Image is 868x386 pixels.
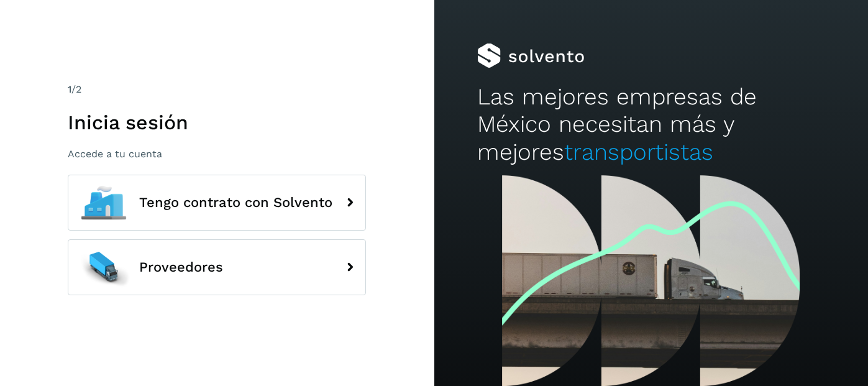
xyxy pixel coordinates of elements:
[564,139,713,165] span: transportistas
[139,260,223,275] span: Proveedores
[477,83,825,166] h2: Las mejores empresas de México necesitan más y mejores
[68,83,71,95] span: 1
[68,111,366,134] h1: Inicia sesión
[68,175,366,231] button: Tengo contrato con Solvento
[68,82,366,97] div: /2
[68,148,366,160] p: Accede a tu cuenta
[139,195,332,210] span: Tengo contrato con Solvento
[68,239,366,295] button: Proveedores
